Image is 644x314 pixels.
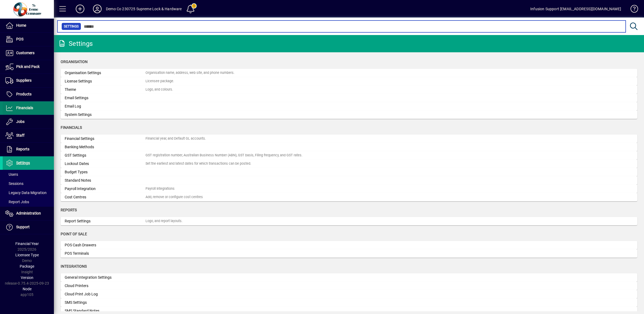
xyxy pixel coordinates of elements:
div: Cloud Printers [65,283,146,289]
div: License Settings [65,78,146,84]
a: Suppliers [3,74,54,87]
a: General Integration Settings [61,273,637,282]
span: Staff [16,133,25,137]
span: Settings [16,161,30,165]
span: Node [23,287,32,291]
div: Financial Settings [65,136,146,142]
span: Home [16,23,26,27]
div: Theme [65,87,146,92]
a: GST SettingsGST registration number, Australian Business Number (ABN), GST basis, Filing frequenc... [61,151,637,160]
span: Reports [16,147,29,151]
a: Administration [3,207,54,220]
a: Cloud Printers [61,282,637,290]
div: Standard Notes [65,178,146,183]
a: Jobs [3,115,54,129]
a: Support [3,220,54,234]
a: Email Settings [61,94,637,102]
div: General Integration Settings [65,275,146,280]
span: Point of Sale [61,232,87,236]
a: ThemeLogo, and colours. [61,85,637,94]
div: Organisation name, address, web site, and phone numbers. [146,70,234,75]
div: Payroll Integration [65,186,146,192]
a: Financials [3,101,54,115]
span: Jobs [16,119,25,124]
a: Payroll IntegrationPayroll Integrations [61,185,637,193]
a: Cost CentresAdd, remove or configure cost centres [61,193,637,201]
span: Settings [64,24,79,29]
div: SMS Standard Notes [65,308,146,314]
span: Report Jobs [5,200,29,204]
div: Financial year, and Default GL accounts. [146,136,206,141]
a: Email Log [61,102,637,111]
span: Financials [61,125,82,130]
a: Banking Methods [61,143,637,151]
a: Products [3,88,54,101]
div: Cloud Print Job Log [65,291,146,297]
div: GST Settings [65,153,146,158]
span: Licensee Type [15,253,39,257]
span: Sessions [5,181,23,186]
a: POS Terminals [61,249,637,258]
span: Administration [16,211,41,215]
a: Sessions [3,179,54,188]
a: Legacy Data Migration [3,188,54,197]
a: Users [3,170,54,179]
a: Pick and Pack [3,60,54,74]
div: Demo Co 230725 Supreme Lock & Hardware [106,5,182,13]
div: Budget Types [65,169,146,175]
a: POS [3,33,54,46]
div: Lockout Dates [65,161,146,167]
div: SMS Settings [65,300,146,305]
div: System Settings [65,112,146,118]
span: Integrations [61,264,87,268]
span: Reports [61,208,77,212]
span: Support [16,225,30,229]
a: Budget Types [61,168,637,176]
div: Cost Centres [65,194,146,200]
span: POS [16,37,23,41]
div: Infusion Support [EMAIL_ADDRESS][DOMAIN_NAME] [530,5,621,13]
button: Profile [89,4,106,14]
span: Financial Year [15,241,39,246]
div: Email Settings [65,95,146,101]
div: Set the earliest and latest dates for which transactions can be posted. [146,161,251,166]
span: Organisation [61,60,88,64]
a: Report SettingsLogo, and report layouts. [61,217,637,225]
span: Financials [16,106,33,110]
a: Customers [3,46,54,60]
a: System Settings [61,111,637,119]
div: Report Settings [65,218,146,224]
a: Staff [3,129,54,142]
a: Report Jobs [3,197,54,206]
a: Financial SettingsFinancial year, and Default GL accounts. [61,134,637,143]
div: Organisation Settings [65,70,146,76]
div: POS Cash Drawers [65,242,146,248]
span: Pick and Pack [16,64,40,69]
a: Lockout DatesSet the earliest and latest dates for which transactions can be posted. [61,160,637,168]
a: Standard Notes [61,176,637,185]
span: Products [16,92,32,96]
div: POS Terminals [65,251,146,256]
div: Add, remove or configure cost centres [146,195,203,200]
span: Legacy Data Migration [5,191,47,195]
span: Suppliers [16,78,32,82]
div: Banking Methods [65,144,146,150]
a: License SettingsLicensee package. [61,77,637,85]
a: Cloud Print Job Log [61,290,637,298]
span: Customers [16,51,34,55]
div: Licensee package. [146,79,174,84]
button: Add [71,4,89,14]
a: Reports [3,143,54,156]
div: Logo, and colours. [146,87,173,92]
span: Package [20,264,34,268]
div: Email Log [65,103,146,109]
div: Settings [58,39,93,48]
div: Payroll Integrations [146,186,175,191]
div: GST registration number, Australian Business Number (ABN), GST basis, Filing frequency, and GST r... [146,153,302,158]
a: Home [3,19,54,32]
a: POS Cash Drawers [61,241,637,249]
a: Knowledge Base [626,1,637,19]
a: Organisation SettingsOrganisation name, address, web site, and phone numbers. [61,69,637,77]
div: Logo, and report layouts. [146,219,182,224]
a: SMS Settings [61,298,637,307]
